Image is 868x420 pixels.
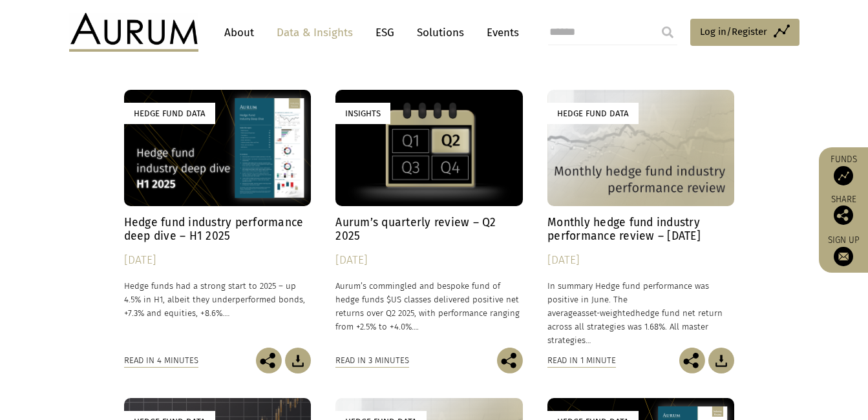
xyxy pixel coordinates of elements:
a: Insights Aurum’s quarterly review – Q2 2025 [DATE] Aurum’s commingled and bespoke fund of hedge f... [335,90,522,348]
img: Access Funds [834,166,853,185]
img: Share this post [497,348,523,373]
a: Solutions [410,21,471,45]
a: Data & Insights [270,21,359,45]
h4: Aurum’s quarterly review – Q2 2025 [335,216,522,243]
p: Aurum’s commingled and bespoke fund of hedge funds $US classes delivered positive net returns ove... [335,279,522,334]
p: In summary Hedge fund performance was positive in June. The average hedge fund net return across ... [547,279,734,348]
div: Hedge Fund Data [124,103,215,124]
img: Aurum [69,13,198,52]
a: Hedge Fund Data Monthly hedge fund industry performance review – [DATE] [DATE] In summary Hedge f... [547,90,734,348]
span: asset-weighted [577,308,635,318]
span: Log in/Register [700,24,767,39]
div: Read in 1 minute [547,353,616,368]
div: [DATE] [335,251,522,269]
div: Insights [335,103,390,124]
h4: Hedge fund industry performance deep dive – H1 2025 [124,216,311,243]
a: ESG [369,21,401,45]
img: Download Article [285,348,311,373]
img: Download Article [708,348,734,373]
div: [DATE] [547,251,734,269]
a: About [218,21,260,45]
img: Share this post [679,348,705,373]
a: Funds [825,154,862,185]
a: Events [480,21,519,45]
a: Sign up [825,235,862,266]
a: Log in/Register [690,19,799,46]
p: Hedge funds had a strong start to 2025 – up 4.5% in H1, albeit they underperformed bonds, +7.3% a... [124,279,311,320]
a: Hedge Fund Data Hedge fund industry performance deep dive – H1 2025 [DATE] Hedge funds had a stro... [124,90,311,348]
img: Share this post [834,205,853,225]
div: [DATE] [124,251,311,269]
h4: Monthly hedge fund industry performance review – [DATE] [547,216,734,243]
div: Share [825,195,862,225]
img: Share this post [256,348,282,373]
img: Sign up to our newsletter [834,247,853,266]
div: Read in 4 minutes [124,353,198,368]
div: Hedge Fund Data [547,103,639,124]
div: Read in 3 minutes [335,353,409,368]
input: Submit [655,19,681,45]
